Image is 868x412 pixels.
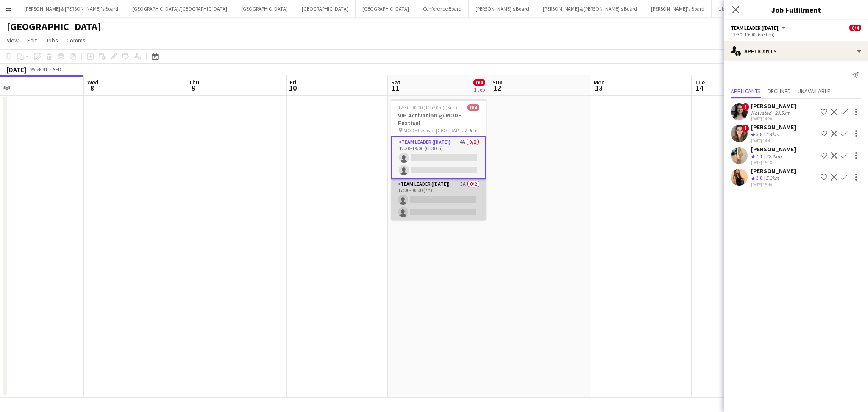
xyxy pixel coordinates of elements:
[234,0,295,17] button: [GEOGRAPHIC_DATA]
[756,153,762,159] span: 4.1
[756,131,762,137] span: 3.8
[751,160,796,165] div: [DATE] 15:18
[731,25,787,31] button: Team Leader ([DATE])
[764,175,781,182] div: 5.3km
[751,102,796,110] div: [PERSON_NAME]
[773,110,792,116] div: 33.5km
[295,0,356,17] button: [GEOGRAPHIC_DATA]
[742,103,749,111] span: !
[742,125,749,132] span: !
[849,25,861,31] span: 0/4
[798,88,830,94] span: Unavailable
[764,153,783,160] div: 22.2km
[751,116,796,122] div: [DATE] 14:20
[536,0,644,17] button: [PERSON_NAME] & [PERSON_NAME]'s Board
[751,138,796,144] div: [DATE] 14:41
[764,131,781,138] div: 5.4km
[125,0,234,17] button: [GEOGRAPHIC_DATA]/[GEOGRAPHIC_DATA]
[724,4,868,15] h3: Job Fulfilment
[731,31,861,38] div: 12:30-19:00 (6h30m)
[712,0,783,17] button: Uber [GEOGRAPHIC_DATA]
[416,0,469,17] button: Conference Board
[356,0,416,17] button: [GEOGRAPHIC_DATA]
[731,25,780,31] span: Team Leader (Saturday)
[751,110,773,116] div: Not rated
[756,175,762,181] span: 3.8
[731,88,761,94] span: Applicants
[644,0,712,17] button: [PERSON_NAME]'s Board
[469,0,536,17] button: [PERSON_NAME]'s Board
[724,41,868,61] div: Applicants
[751,123,796,131] div: [PERSON_NAME]
[768,88,791,94] span: Declined
[17,0,125,17] button: [PERSON_NAME] & [PERSON_NAME]'s Board
[751,167,796,175] div: [PERSON_NAME]
[751,182,796,187] div: [DATE] 15:40
[751,145,796,153] div: [PERSON_NAME]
